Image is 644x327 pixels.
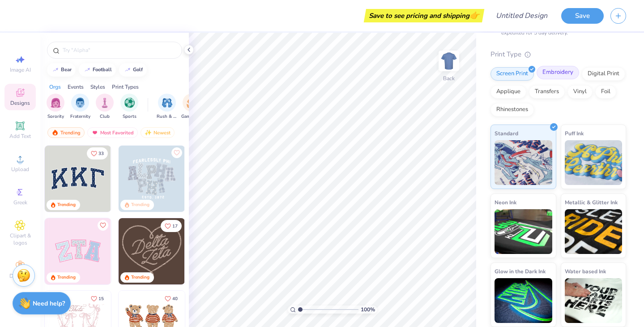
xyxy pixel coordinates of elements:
[100,98,110,108] img: Club Image
[112,83,139,91] div: Print Types
[70,94,90,120] button: filter button
[157,94,177,120] button: filter button
[133,67,143,72] div: golf
[565,267,606,276] span: Water based Ink
[537,66,579,79] div: Embroidery
[47,94,64,120] div: filter for Sorority
[120,94,138,120] button: filter button
[161,220,182,232] button: Like
[469,10,479,21] span: 👉
[565,209,623,254] img: Metallic & Glitter Ink
[10,99,30,107] span: Designs
[119,218,185,284] img: 12710c6a-dcc0-49ce-8688-7fe8d5f96fe2
[495,198,516,207] span: Neon Ink
[124,67,131,73] img: trend_line.gif
[181,113,202,120] span: Game Day
[51,98,61,108] img: Sorority Image
[582,67,625,81] div: Digital Print
[9,272,31,280] span: Decorate
[161,293,182,305] button: Like
[87,147,108,159] button: Like
[172,224,178,228] span: 17
[13,199,27,206] span: Greek
[75,98,85,108] img: Fraternity Image
[567,85,593,99] div: Vinyl
[145,129,152,136] img: Newest.gif
[111,146,177,212] img: edfb13fc-0e43-44eb-bea2-bf7fc0dd67f9
[124,98,135,108] img: Sports Image
[90,83,105,91] div: Styles
[79,63,116,77] button: football
[181,94,202,120] button: filter button
[565,129,584,138] span: Puff Ink
[131,274,149,281] div: Trending
[131,202,149,208] div: Trending
[123,113,136,120] span: Sports
[361,305,375,314] span: 100 %
[187,98,197,108] img: Game Day Image
[98,297,104,301] span: 15
[184,218,251,284] img: ead2b24a-117b-4488-9b34-c08fd5176a7b
[68,83,84,91] div: Events
[9,133,31,140] span: Add Text
[57,202,76,208] div: Trending
[366,9,482,22] div: Save to see pricing and shipping
[561,8,604,24] button: Save
[51,129,59,136] img: trending.gif
[119,63,147,77] button: golf
[61,67,72,72] div: bear
[33,299,65,308] strong: Need help?
[184,146,251,212] img: a3f22b06-4ee5-423c-930f-667ff9442f68
[45,218,111,284] img: 9980f5e8-e6a1-4b4a-8839-2b0e9349023c
[98,220,108,231] button: Like
[87,293,108,305] button: Like
[91,129,98,136] img: most_fav.gif
[119,146,185,212] img: 5a4b4175-9e88-49c8-8a23-26d96782ddc6
[157,113,177,120] span: Rush & Bid
[47,94,64,120] button: filter button
[70,94,90,120] div: filter for Fraternity
[70,113,90,120] span: Fraternity
[45,146,111,212] img: 3b9aba4f-e317-4aa7-a679-c95a879539bd
[162,98,172,108] img: Rush & Bid Image
[120,94,138,120] div: filter for Sports
[11,166,29,173] span: Upload
[565,140,623,185] img: Puff Ink
[157,94,177,120] div: filter for Rush & Bid
[98,151,104,156] span: 33
[47,127,85,138] div: Trending
[490,103,534,116] div: Rhinestones
[565,278,623,323] img: Water based Ink
[52,67,59,73] img: trend_line.gif
[62,46,176,55] input: Try "Alpha"
[100,113,110,120] span: Club
[495,278,552,323] img: Glow in the Dark Ink
[565,198,618,207] span: Metallic & Glitter Ink
[495,267,546,276] span: Glow in the Dark Ink
[440,52,458,70] img: Back
[87,127,138,138] div: Most Favorited
[443,74,455,82] div: Back
[490,67,534,81] div: Screen Print
[495,140,552,185] img: Standard
[489,7,554,25] input: Untitled Design
[93,67,112,72] div: football
[490,49,626,60] div: Print Type
[181,94,202,120] div: filter for Game Day
[529,85,565,99] div: Transfers
[47,113,64,120] span: Sorority
[49,83,61,91] div: Orgs
[172,297,178,301] span: 40
[57,274,76,281] div: Trending
[495,129,518,138] span: Standard
[171,147,182,158] button: Like
[84,67,91,73] img: trend_line.gif
[47,63,76,77] button: bear
[10,66,31,73] span: Image AI
[141,127,175,138] div: Newest
[495,209,552,254] img: Neon Ink
[96,94,114,120] button: filter button
[4,232,36,246] span: Clipart & logos
[490,85,526,99] div: Applique
[111,218,177,284] img: 5ee11766-d822-42f5-ad4e-763472bf8dcf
